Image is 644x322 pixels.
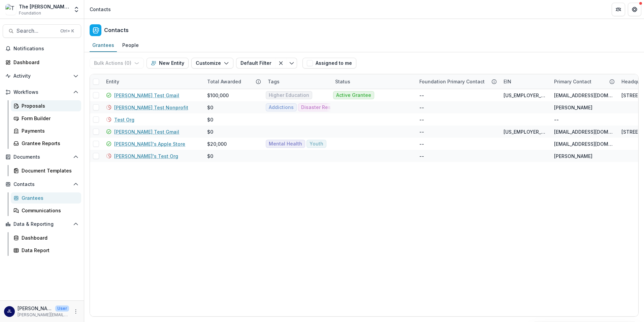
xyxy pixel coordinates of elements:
[203,74,264,89] div: Total Awarded
[264,78,284,85] div: Tags
[419,104,424,111] div: --
[22,234,76,241] div: Dashboard
[554,128,613,135] div: [EMAIL_ADDRESS][DOMAIN_NAME]
[3,87,81,98] button: Open Workflows
[550,74,617,89] div: Primary Contact
[331,74,415,89] div: Status
[415,74,500,89] div: Foundation Primary Contact
[554,116,559,123] div: --
[207,140,227,147] div: $20,000
[22,127,76,134] div: Payments
[59,27,75,35] div: Ctrl + K
[286,58,297,69] button: Toggle menu
[19,3,69,10] div: The [PERSON_NAME] Foundation
[419,92,424,99] div: --
[504,128,546,135] div: [US_EMPLOYER_IDENTIFICATION_NUMBER]
[90,6,111,13] div: Contacts
[3,57,81,68] a: Dashboard
[336,92,371,98] span: Active Grantee
[500,74,550,89] div: EIN
[264,74,331,89] div: Tags
[114,92,179,99] a: [PERSON_NAME] Test Gmail
[554,92,613,99] div: [EMAIL_ADDRESS][DOMAIN_NAME]
[419,128,424,135] div: --
[419,140,424,147] div: --
[554,153,592,160] div: [PERSON_NAME]
[114,128,179,135] a: [PERSON_NAME] Test Gmail
[120,40,141,50] div: People
[550,78,595,85] div: Primary Contact
[11,232,81,243] a: Dashboard
[310,141,323,147] span: Youth
[203,78,245,85] div: Total Awarded
[269,141,302,147] span: Mental Health
[207,104,213,111] div: $0
[13,182,70,187] span: Contacts
[269,92,309,98] span: Higher Education
[114,104,188,111] a: [PERSON_NAME] Test Nonprofit
[302,58,356,69] button: Assigned to me
[55,305,69,312] p: User
[18,305,53,312] p: [PERSON_NAME]
[19,10,41,16] span: Foundation
[500,78,515,85] div: EIN
[3,43,81,54] button: Notifications
[3,24,81,38] button: Search...
[11,192,81,204] a: Grantees
[554,140,613,147] div: [EMAIL_ADDRESS][DOMAIN_NAME]
[276,58,286,69] button: Clear filter
[13,89,70,95] span: Workflows
[22,102,76,109] div: Proposals
[207,128,213,135] div: $0
[7,309,12,314] div: Julia Lin
[104,27,129,33] h2: Contacts
[3,219,81,230] button: Open Data & Reporting
[147,58,189,69] button: New Entity
[13,154,70,160] span: Documents
[102,78,123,85] div: Entity
[87,4,114,14] nav: breadcrumb
[114,153,178,160] a: [PERSON_NAME]'s Test Org
[5,4,16,15] img: The Frist Foundation
[90,39,117,52] a: Grantees
[22,140,76,147] div: Grantee Reports
[90,58,144,69] button: Bulk Actions (0)
[90,40,117,50] div: Grantees
[11,138,81,149] a: Grantee Reports
[331,78,354,85] div: Status
[102,74,203,89] div: Entity
[269,105,294,110] span: Addictions
[114,140,185,147] a: [PERSON_NAME]'s Apple Store
[13,46,78,52] span: Notifications
[207,153,213,160] div: $0
[22,167,76,174] div: Document Templates
[11,205,81,216] a: Communications
[554,104,592,111] div: [PERSON_NAME]
[11,113,81,124] a: Form Builder
[11,165,81,176] a: Document Templates
[22,207,76,214] div: Communications
[504,92,546,99] div: [US_EMPLOYER_IDENTIFICATION_NUMBER]
[17,28,56,34] span: Search...
[3,71,81,81] button: Open Activity
[415,78,489,85] div: Foundation Primary Contact
[22,194,76,202] div: Grantees
[236,58,276,69] button: Default Filter
[13,221,70,227] span: Data & Reporting
[207,92,229,99] div: $100,000
[628,3,641,16] button: Get Help
[419,153,424,160] div: --
[72,3,81,16] button: Open entity switcher
[3,152,81,162] button: Open Documents
[22,115,76,122] div: Form Builder
[11,245,81,256] a: Data Report
[13,73,70,79] span: Activity
[22,247,76,254] div: Data Report
[11,125,81,136] a: Payments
